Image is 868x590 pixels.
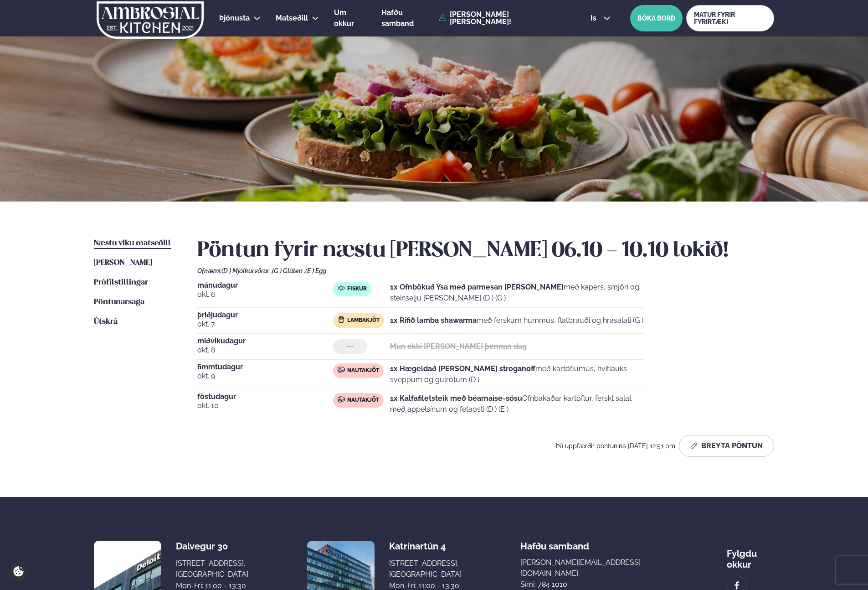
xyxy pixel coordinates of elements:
span: Nautakjöt [347,397,379,404]
p: Sími: 784 1010 [520,579,668,590]
span: Matseðill [276,14,308,22]
p: Ofnbakaðar kartöflur, ferskt salat með appelsínum og fetaosti (D ) (E ) [390,393,644,415]
span: Pöntunarsaga [94,298,144,306]
button: BÓKA BORÐ [630,5,683,31]
a: Cookie settings [9,562,28,581]
a: Pöntunarsaga [94,297,144,308]
span: okt. 8 [197,345,333,356]
div: [STREET_ADDRESS], [GEOGRAPHIC_DATA] [176,558,248,580]
span: Þjónusta [219,14,250,22]
a: Útskrá [94,316,118,327]
p: með ferskum hummus, flatbrauði og hrásalati (G ) [390,315,643,326]
span: Lambakjöt [347,317,380,324]
div: Fylgdu okkur [727,541,774,570]
img: fish.svg [338,285,345,292]
img: beef.svg [338,396,345,403]
span: (G ) Glúten , [272,267,305,274]
span: fimmtudagur [197,363,333,371]
a: [PERSON_NAME][EMAIL_ADDRESS][DOMAIN_NAME] [520,557,668,579]
a: Matseðill [276,13,308,24]
span: mánudagur [197,282,333,289]
p: með kapers, smjöri og steinselju [PERSON_NAME] (D ) (G ) [390,282,644,304]
span: okt. 9 [197,371,333,382]
span: miðvikudagur [197,337,333,345]
a: Næstu viku matseðill [94,238,171,249]
a: MATUR FYRIR FYRIRTÆKI [686,5,774,31]
strong: 1x Kalfafiletsteik með béarnaise-sósu [390,394,522,403]
span: is [591,15,599,22]
div: Katrínartún 4 [389,541,462,552]
span: Fiskur [347,285,367,293]
span: Næstu viku matseðill [94,239,171,247]
a: Þjónusta [219,13,250,24]
img: logo [96,1,205,39]
span: Útskrá [94,318,118,326]
span: Þú uppfærðir pöntunina [DATE] 12:51 pm [556,442,675,450]
span: Um okkur [334,8,354,28]
strong: 1x Ofnbökuð Ýsa með parmesan [PERSON_NAME] [390,283,564,291]
a: [PERSON_NAME] [PERSON_NAME]! [439,11,570,26]
p: með kartöflumús, hvítlauks sveppum og gulrótum (D ) [390,363,644,385]
div: Dalvegur 30 [176,541,248,552]
span: okt. 6 [197,289,333,300]
span: þriðjudagur [197,311,333,319]
span: --- [347,343,354,350]
span: Nautakjöt [347,367,379,374]
strong: Mun ekki [PERSON_NAME] þennan dag [390,342,527,351]
span: Prófílstillingar [94,279,148,286]
h2: Pöntun fyrir næstu [PERSON_NAME] 06.10 - 10.10 lokið! [197,238,774,264]
a: Prófílstillingar [94,277,148,288]
span: Hafðu samband [520,533,589,552]
a: Hafðu samband [381,7,434,29]
span: (E ) Egg [305,267,326,274]
a: Um okkur [334,7,366,29]
span: (D ) Mjólkurvörur , [221,267,272,274]
span: föstudagur [197,393,333,400]
strong: 1x Hægeldað [PERSON_NAME] stroganoff [390,364,535,373]
span: Hafðu samband [381,8,414,28]
div: Ofnæmi: [197,267,774,274]
button: is [583,15,617,22]
img: beef.svg [338,366,345,373]
button: Breyta Pöntun [679,435,774,457]
img: Lamb.svg [338,316,345,323]
span: [PERSON_NAME] [94,259,152,267]
a: [PERSON_NAME] [94,258,152,269]
strong: 1x Rifið lamba shawarma [390,316,477,325]
div: [STREET_ADDRESS], [GEOGRAPHIC_DATA] [389,558,462,580]
span: okt. 7 [197,319,333,330]
span: okt. 10 [197,400,333,411]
